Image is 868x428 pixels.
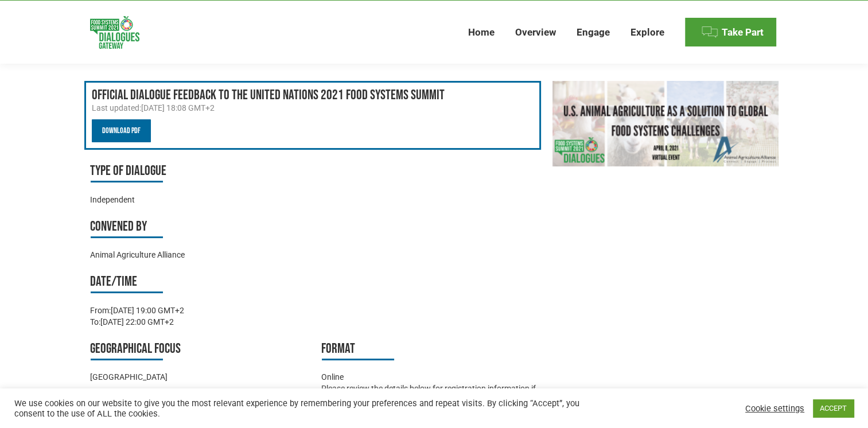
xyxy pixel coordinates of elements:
time: [DATE] 19:00 GMT+2 [111,306,184,315]
h3: Convened by [90,217,310,238]
span: Engage [577,26,610,38]
div: Independent [90,194,310,205]
img: Menu icon [701,24,718,41]
img: Food Systems Summit Dialogues [90,16,139,49]
a: ACCEPT [813,399,854,417]
div: Animal Agriculture Alliance [90,249,310,260]
span: Explore [630,26,664,38]
div: From: To: [90,305,310,328]
time: [DATE] 22:00 GMT+2 [100,317,174,326]
div: We use cookies on our website to give you the most relevant experience by remembering your prefer... [14,398,602,419]
div: [GEOGRAPHIC_DATA] [90,371,310,383]
h3: Official Dialogue Feedback to the United Nations 2021 Food Systems Summit [92,88,534,102]
h3: Format [321,339,541,360]
span: Take Part [722,26,764,38]
h3: Type of Dialogue [90,161,310,182]
div: Last updated: [92,102,534,114]
time: [DATE] 18:08 GMT+2 [141,103,215,112]
span: Overview [515,26,556,38]
div: Online [321,371,541,383]
p: Please review the details below for registration information if available or contact the Convenor... [321,383,541,406]
h3: Geographical focus [90,339,310,360]
span: Home [468,26,495,38]
a: Download PDF [92,119,151,142]
h3: Date/time [90,272,310,293]
a: Cookie settings [745,403,804,414]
